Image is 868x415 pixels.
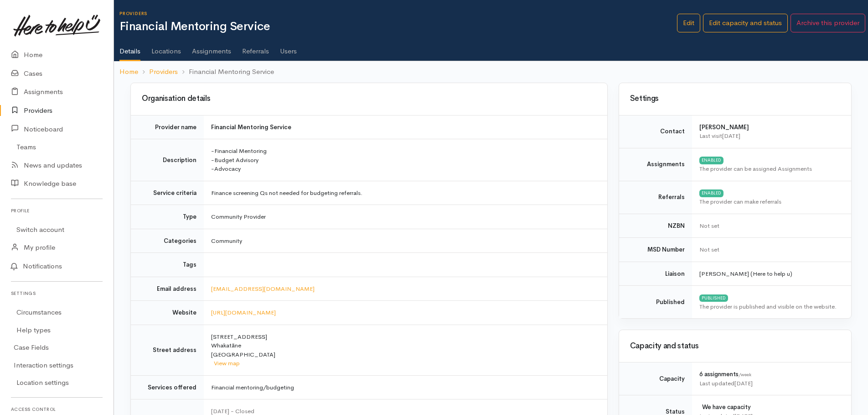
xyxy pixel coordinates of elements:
[699,221,840,231] div: Not set
[119,67,138,77] a: Home
[151,35,181,61] a: Locations
[204,139,607,181] td: -Financial Mentoring -Budget Advisory -Advocacy
[699,370,840,379] div: 6 assignments
[211,309,276,316] a: [URL][DOMAIN_NAME]
[619,362,692,395] td: Capacity
[204,229,607,253] td: Community
[131,139,204,181] td: Description
[619,238,692,262] td: MSD Number
[734,379,753,387] time: [DATE]
[11,287,103,299] h6: Settings
[204,205,607,229] td: Community Provider
[204,181,607,205] td: Finance screening Qs not needed for budgeting referrals.
[214,359,240,367] a: View map
[619,262,692,286] td: Liaison
[699,131,840,141] div: Last visit
[131,229,204,253] td: Categories
[699,189,723,197] div: ENABLED
[131,301,204,325] td: Website
[699,123,749,131] b: [PERSON_NAME]
[722,132,740,140] time: [DATE]
[131,205,204,229] td: Type
[178,67,274,77] li: Financial Mentoring Service
[114,61,868,83] nav: breadcrumb
[699,157,723,164] div: ENABLED
[699,245,840,254] div: Not set
[619,115,692,148] td: Contact
[119,35,140,62] a: Details
[131,325,204,375] td: Street address
[242,35,269,61] a: Referrals
[630,95,840,103] h3: Settings
[677,14,700,32] a: Edit
[699,164,840,173] div: The provider can be assigned Assignments
[211,285,315,293] a: [EMAIL_ADDRESS][DOMAIN_NAME]
[192,35,231,61] a: Assignments
[699,294,728,302] div: PUBLISHED
[131,375,204,399] td: Services offered
[619,286,692,319] td: Published
[131,253,204,277] td: Tags
[204,375,607,399] td: Financial mentoring/budgeting
[739,372,751,378] span: /week
[119,20,677,33] h1: Financial Mentoring Service
[280,35,297,61] a: Users
[630,342,840,351] h3: Capacity and status
[131,115,204,139] td: Provider name
[149,67,178,77] a: Providers
[119,11,677,16] h6: Providers
[699,197,840,206] div: The provider can make referrals
[619,181,692,214] td: Referrals
[703,14,788,32] a: Edit capacity and status
[204,325,607,375] td: [STREET_ADDRESS] Whakatāne [GEOGRAPHIC_DATA]
[619,148,692,181] td: Assignments
[699,403,840,412] div: We have capacity
[131,181,204,205] td: Service criteria
[11,205,103,217] h6: Profile
[699,302,840,311] div: The provider is published and visible on the website.
[211,123,291,131] b: Financial Mentoring Service
[131,277,204,301] td: Email address
[142,95,596,103] h3: Organisation details
[619,214,692,238] td: NZBN
[699,379,840,388] div: Last updated
[692,262,851,286] td: [PERSON_NAME] (Here to help u)
[790,14,865,32] button: Archive this provider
